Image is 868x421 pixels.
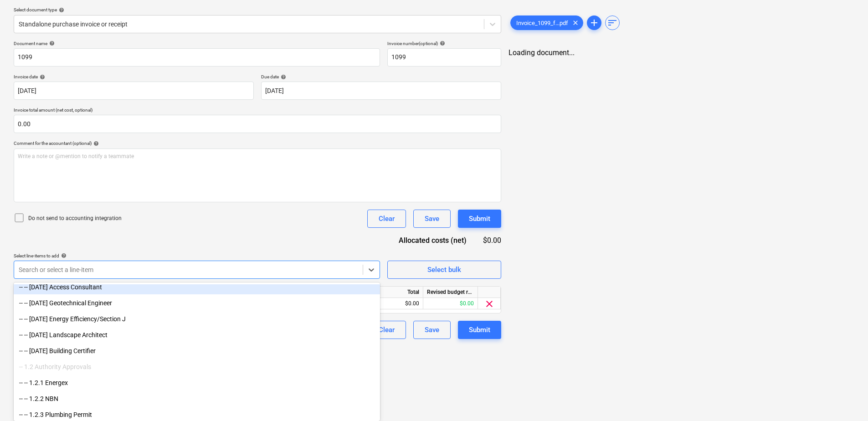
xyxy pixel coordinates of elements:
[14,296,380,310] div: -- -- [DATE] Geotechnical Engineer
[261,82,501,100] input: Due date not specified
[379,213,395,225] div: Clear
[14,344,380,358] div: -- -- [DATE] Building Certifier
[367,210,406,228] button: Clear
[589,17,600,28] span: add
[14,41,380,46] div: Document name
[14,280,380,294] div: -- -- [DATE] Access Consultant
[14,312,380,326] div: -- -- [DATE] Energy Efficiency/Section J
[47,41,55,46] span: help
[279,74,286,80] span: help
[367,321,406,339] button: Clear
[427,264,461,276] div: Select bulk
[92,141,99,146] span: help
[14,312,380,326] div: -- -- 1.1.12 Energy Efficiency/Section J
[510,15,583,30] div: Invoice_1099_f...pdf
[59,253,67,258] span: help
[14,107,501,115] p: Invoice total amount (net cost, optional)
[14,328,380,342] div: -- -- 1.1.13 Landscape Architect
[387,48,501,67] input: Invoice number
[387,261,501,279] button: Select bulk
[822,377,868,421] iframe: Chat Widget
[369,298,423,309] div: $0.00
[38,74,45,80] span: help
[14,328,380,342] div: -- -- [DATE] Landscape Architect
[438,41,445,46] span: help
[413,210,451,228] button: Save
[387,41,501,46] div: Invoice number (optional)
[511,20,574,26] span: Invoice_1099_f...pdf
[469,213,490,225] div: Submit
[425,213,439,225] div: Save
[607,17,618,28] span: sort
[570,17,581,28] span: clear
[14,359,380,374] div: -- 1.2 Authority Approvals
[458,210,501,228] button: Submit
[57,7,64,13] span: help
[508,48,854,57] div: Loading document...
[425,324,439,336] div: Save
[14,391,380,406] div: -- -- 1.2.2 NBN
[369,287,423,298] div: Total
[383,235,481,246] div: Allocated costs (net)
[14,7,501,13] div: Select document type
[14,48,380,67] input: Document name
[379,324,395,336] div: Clear
[14,140,501,146] div: Comment for the accountant (optional)
[14,74,254,80] div: Invoice date
[14,344,380,358] div: -- -- 1.1.14 Building Certifier
[423,287,478,298] div: Revised budget remaining
[14,82,254,100] input: Invoice date not specified
[14,253,380,259] div: Select line-items to add
[14,280,380,294] div: -- -- 1.1.10 Access Consultant
[413,321,451,339] button: Save
[481,235,501,246] div: $0.00
[423,298,478,309] div: $0.00
[458,321,501,339] button: Submit
[14,375,380,390] div: -- -- 1.2.1 Energex
[14,115,501,133] input: Invoice total amount (net cost, optional)
[14,296,380,310] div: -- -- 1.1.11 Geotechnical Engineer
[28,215,122,222] p: Do not send to accounting integration
[484,298,495,309] span: clear
[469,324,490,336] div: Submit
[261,74,501,80] div: Due date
